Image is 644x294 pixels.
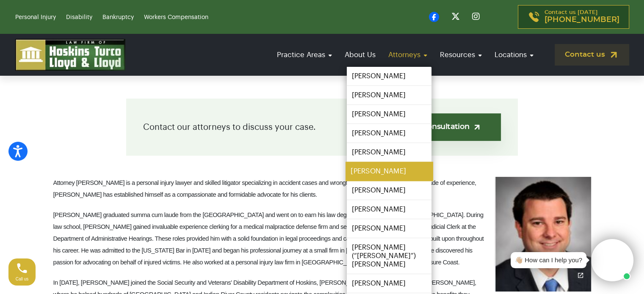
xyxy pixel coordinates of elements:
[490,43,538,67] a: Locations
[518,5,629,29] a: Contact us [DATE][PHONE_NUMBER]
[347,274,431,293] a: [PERSON_NAME]
[347,86,431,104] a: [PERSON_NAME]
[572,267,589,284] a: Open chat
[555,44,629,66] a: Contact us
[102,14,134,20] a: Bankruptcy
[436,43,486,67] a: Resources
[347,219,431,238] a: [PERSON_NAME]
[15,14,56,20] a: Personal Injury
[365,113,501,141] a: Get a free consultation
[347,238,431,274] a: [PERSON_NAME] (“[PERSON_NAME]”) [PERSON_NAME]
[16,277,29,281] span: Call us
[473,123,481,132] img: arrow-up-right-light.svg
[347,181,431,200] a: [PERSON_NAME]
[53,179,476,198] span: Attorney [PERSON_NAME] is a personal injury lawyer and skilled litigator specializing in accident...
[340,43,380,67] a: About Us
[494,177,591,291] img: Attorney Rick Lavery Jr
[273,43,336,67] a: Practice Areas
[15,39,125,71] img: logo
[347,143,431,162] a: [PERSON_NAME]
[347,200,431,219] a: [PERSON_NAME]
[544,16,619,24] span: [PHONE_NUMBER]
[544,10,619,24] p: Contact us [DATE]
[126,99,518,156] div: Contact our attorneys to discuss your case.
[515,256,582,265] div: 👋🏼 How can I help you?
[347,105,431,124] a: [PERSON_NAME]
[345,162,433,181] a: [PERSON_NAME]
[347,67,431,85] a: [PERSON_NAME]
[66,14,92,20] a: Disability
[347,124,431,143] a: [PERSON_NAME]
[53,212,484,266] span: [PERSON_NAME] graduated summa cum laude from the [GEOGRAPHIC_DATA] and went on to earn his law de...
[384,43,431,67] a: Attorneys
[144,14,208,20] a: Workers Compensation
